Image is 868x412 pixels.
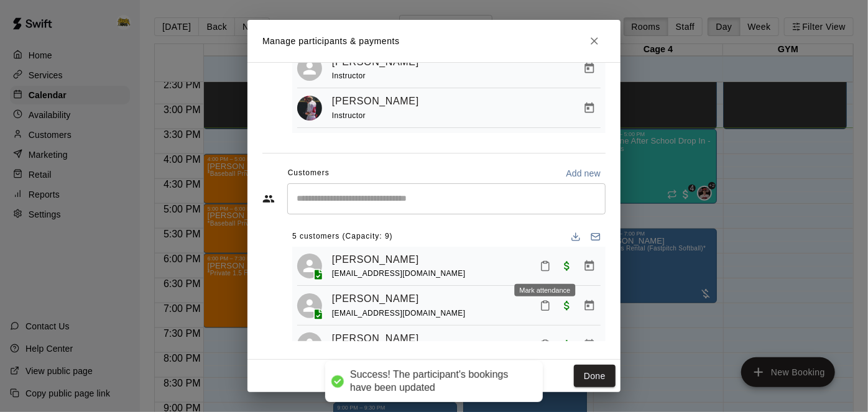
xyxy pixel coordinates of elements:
[332,93,419,109] a: [PERSON_NAME]
[332,269,466,278] span: [EMAIL_ADDRESS][DOMAIN_NAME]
[535,255,556,277] button: Mark attendance
[262,193,275,205] svg: Customers
[578,334,601,356] button: Manage bookings & payment
[262,35,400,48] p: Manage participants & payments
[561,163,606,183] button: Add new
[297,254,322,278] div: Cayden Roy
[566,167,601,180] p: Add new
[332,71,366,80] span: Instructor
[514,284,575,296] div: Mark attendance
[332,331,419,347] a: [PERSON_NAME]
[297,332,322,357] div: James Lindgren
[535,334,556,355] button: Mark attendance
[292,227,393,247] span: 5 customers (Capacity: 9)
[574,365,616,388] button: Done
[586,227,606,247] button: Email participants
[332,291,419,307] a: [PERSON_NAME]
[332,111,366,120] span: Instructor
[297,96,322,121] img: Tyson Kirton
[556,300,578,310] span: Paid with Card
[556,339,578,349] span: Paid with Card
[350,369,530,395] div: Success! The participant's bookings have been updated
[556,260,578,270] span: Paid with Credit
[583,30,606,52] button: Close
[297,56,322,81] div: Aiden Fujita
[287,183,606,214] div: Start typing to search customers...
[566,227,586,247] button: Download list
[288,163,330,183] span: Customers
[297,293,322,318] div: Ewan Schile
[578,295,601,317] button: Manage bookings & payment
[332,309,466,318] span: [EMAIL_ADDRESS][DOMAIN_NAME]
[535,295,556,316] button: Mark attendance
[578,57,601,80] button: Manage bookings & payment
[578,97,601,119] button: Manage bookings & payment
[578,255,601,277] button: Manage bookings & payment
[332,252,419,268] a: [PERSON_NAME]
